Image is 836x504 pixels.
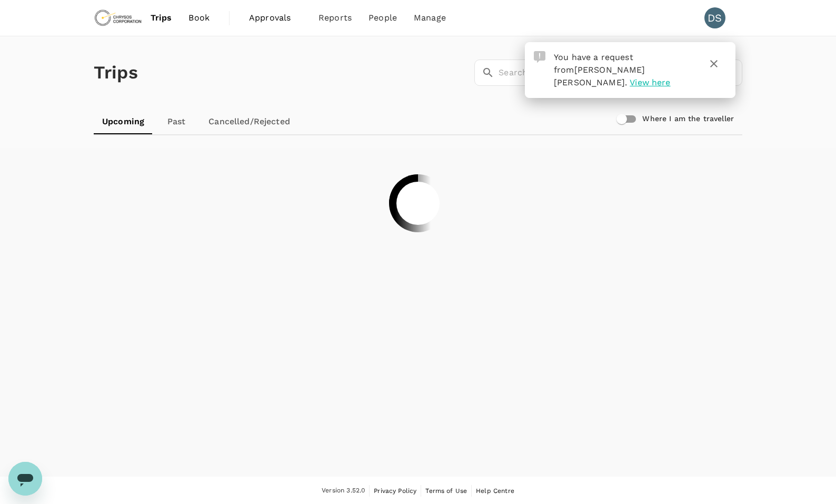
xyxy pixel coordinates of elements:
a: Upcoming [94,109,153,134]
span: Terms of Use [425,487,467,495]
span: [PERSON_NAME] [PERSON_NAME] [554,65,645,87]
h1: Trips [94,36,138,109]
span: You have a request from . [554,52,645,87]
a: Cancelled/Rejected [200,109,298,134]
img: Chrysos Corporation [94,6,142,29]
span: People [369,12,397,24]
span: View here [630,77,670,87]
span: Reports [319,12,352,24]
h6: Where I am the traveller [642,113,734,125]
img: Approval Request [534,51,545,63]
span: Book [188,12,210,24]
span: Trips [151,12,172,24]
span: Manage [414,12,446,24]
a: Past [153,109,200,134]
span: Help Centre [476,487,514,495]
input: Search by travellers, trips, or destination, label, team [499,60,742,86]
span: Approvals [249,12,302,24]
iframe: Button to launch messaging window [8,462,42,496]
span: Privacy Policy [374,487,416,495]
span: Version 3.52.0 [322,486,365,496]
div: DS [704,7,725,28]
a: Privacy Policy [374,485,416,497]
a: Terms of Use [425,485,467,497]
a: Help Centre [476,485,514,497]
